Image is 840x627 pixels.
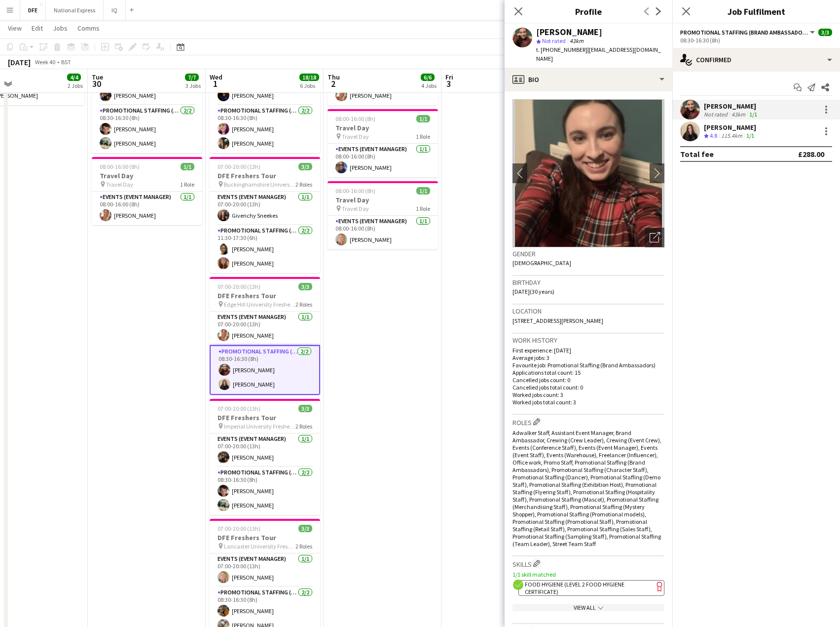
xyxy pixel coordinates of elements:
[512,391,664,398] p: Worked jobs count: 3
[421,82,437,89] div: 4 Jobs
[444,78,453,89] span: 3
[208,78,222,89] span: 1
[512,398,664,406] p: Worked jobs total count: 3
[180,181,194,188] span: 1 Role
[92,37,202,153] app-job-card: 07:00-20:00 (13h)3/3DFE Freshers Tour [GEOGRAPHIC_DATA] Freshers Fair2 RolesEvents (Event Manager...
[798,149,824,159] div: £288.00
[416,187,430,195] span: 1/1
[33,58,57,66] span: Week 40
[224,181,295,188] span: Buckinghamshire University Freshers Fair
[295,423,312,430] span: 2 Roles
[512,571,664,578] p: 1/1 skill matched
[210,157,320,273] div: 07:00-20:00 (13h)3/3DFE Freshers Tour Buckinghamshire University Freshers Fair2 RolesEvents (Even...
[295,301,312,308] span: 2 Roles
[512,376,664,384] p: Cancelled jobs count: 0
[512,307,664,315] h3: Location
[92,171,202,180] h3: Travel Day
[416,115,430,122] span: 1/1
[328,109,438,177] app-job-card: 08:00-16:00 (8h)1/1Travel Day Travel Day1 RoleEvents (Event Manager)1/108:00-16:00 (8h)[PERSON_NAME]
[749,111,757,118] app-skills-label: 1/1
[328,123,438,132] h3: Travel Day
[818,29,832,36] span: 3/3
[719,132,744,140] div: 115.4km
[298,405,312,412] span: 3/3
[335,115,375,122] span: 08:00-16:00 (8h)
[210,433,320,467] app-card-role: Events (Event Manager)1/107:00-20:00 (13h)[PERSON_NAME]
[92,157,202,225] div: 08:00-16:00 (8h)1/1Travel Day Travel Day1 RoleEvents (Event Manager)1/108:00-16:00 (8h)[PERSON_NAME]
[210,73,222,81] span: Wed
[210,533,320,542] h3: DFE Freshers Tour
[61,58,71,66] div: BST
[512,604,664,611] div: View All
[512,354,664,361] p: Average jobs: 3
[445,73,453,81] span: Fri
[185,82,201,89] div: 3 Jobs
[92,105,202,153] app-card-role: Promotional Staffing (Brand Ambassadors)2/208:30-16:30 (8h)[PERSON_NAME][PERSON_NAME]
[210,277,320,395] app-job-card: 07:00-20:00 (13h)3/3DFE Freshers Tour Edge Hill University Freshers Fair2 RolesEvents (Event Mana...
[295,543,312,550] span: 2 Roles
[512,99,664,247] img: Crew avatar or photo
[328,196,438,204] h3: Travel Day
[328,181,438,249] div: 08:00-16:00 (8h)1/1Travel Day Travel Day1 RoleEvents (Event Manager)1/108:00-16:00 (8h)[PERSON_NAME]
[295,181,312,188] span: 2 Roles
[67,74,81,81] span: 4/4
[181,163,194,170] span: 1/1
[680,29,816,36] button: Promotional Staffing (Brand Ambassadors)
[8,24,22,33] span: View
[525,581,624,595] span: Food Hygiene (Level 2 Food Hygiene Certificate)
[710,132,717,139] span: 4.8
[210,192,320,225] app-card-role: Events (Event Manager)1/107:00-20:00 (13h)Givenchy Sneekes
[326,78,340,89] span: 2
[746,132,754,139] app-skills-label: 1/1
[224,301,295,308] span: Edge Hill University Freshers Fair
[505,68,672,91] div: Bio
[92,73,103,81] span: Tue
[210,312,320,345] app-card-role: Events (Event Manager)1/107:00-20:00 (13h)[PERSON_NAME]
[512,384,664,391] p: Cancelled jobs total count: 0
[210,37,320,153] app-job-card: 07:00-20:00 (13h)3/3DFE Freshers Tour Brighton University Freshers Fair2 RolesEvents (Event Manag...
[512,259,571,267] span: [DEMOGRAPHIC_DATA]
[512,429,661,548] span: Adwalker Staff, Assistant Event Manager, Brand Ambassador, Crewing (Crew Leader), Crewing (Event ...
[335,187,375,195] span: 08:00-16:00 (8h)
[328,216,438,249] app-card-role: Events (Event Manager)1/108:00-16:00 (8h)[PERSON_NAME]
[68,82,83,89] div: 2 Jobs
[210,467,320,515] app-card-role: Promotional Staffing (Brand Ambassadors)2/208:30-16:30 (8h)[PERSON_NAME][PERSON_NAME]
[210,399,320,515] div: 07:00-20:00 (13h)3/3DFE Freshers Tour Imperial University Freshers Fair2 RolesEvents (Event Manag...
[224,423,295,430] span: Imperial University Freshers Fair
[210,553,320,587] app-card-role: Events (Event Manager)1/107:00-20:00 (13h)[PERSON_NAME]
[704,123,756,132] div: [PERSON_NAME]
[210,345,320,395] app-card-role: Promotional Staffing (Brand Ambassadors)2/208:30-16:30 (8h)[PERSON_NAME][PERSON_NAME]
[100,163,140,170] span: 08:00-16:00 (8h)
[342,205,369,212] span: Travel Day
[90,78,103,89] span: 30
[680,149,714,159] div: Total fee
[20,0,46,20] button: DFE
[210,413,320,422] h3: DFE Freshers Tour
[512,558,664,569] h3: Skills
[542,37,566,44] span: Not rated
[210,291,320,300] h3: DFE Freshers Tour
[536,46,587,53] span: t. [PHONE_NUMBER]
[512,317,603,324] span: [STREET_ADDRESS][PERSON_NAME]
[46,0,104,20] button: National Express
[218,163,260,170] span: 07:00-20:00 (13h)
[512,278,664,287] h3: Birthday
[342,133,369,140] span: Travel Day
[224,543,295,550] span: Lancaster University Freshers Fair
[328,144,438,177] app-card-role: Events (Event Manager)1/108:00-16:00 (8h)[PERSON_NAME]
[298,525,312,532] span: 3/3
[210,171,320,180] h3: DFE Freshers Tour
[77,24,100,33] span: Comms
[421,74,435,81] span: 6/6
[505,5,672,18] h3: Profile
[218,405,260,412] span: 07:00-20:00 (13h)
[104,0,126,20] button: IQ
[32,24,43,33] span: Edit
[298,163,312,170] span: 3/3
[536,46,661,62] span: | [EMAIL_ADDRESS][DOMAIN_NAME]
[416,133,430,140] span: 1 Role
[680,29,808,36] span: Promotional Staffing (Brand Ambassadors)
